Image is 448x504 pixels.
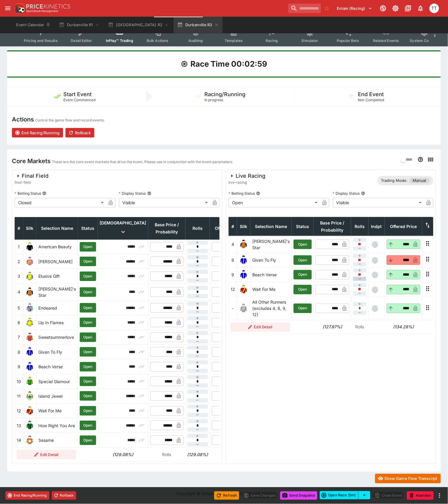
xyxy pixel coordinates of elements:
[403,3,413,14] button: Documentation
[25,271,35,281] img: runner 3
[25,347,35,357] img: runner 8
[320,491,370,500] div: split button
[25,333,35,342] img: runner 7
[428,2,441,15] button: Tala Taufale
[214,491,239,500] button: Refresh
[351,217,368,236] th: Rolls
[15,239,23,254] td: 1
[80,377,96,386] button: Open
[322,4,332,13] button: No Bookmarks
[37,359,78,374] td: Beach Verse
[37,217,78,239] th: Selection Name
[337,38,359,43] span: Popular Bets
[37,374,78,388] td: Special Glamour
[80,257,96,266] button: Open
[292,217,314,236] th: Status
[25,318,35,327] img: runner 6
[239,240,248,249] img: runner 4
[80,406,96,416] button: Open
[63,98,95,102] span: Event Commenced
[15,330,23,344] td: 7
[25,421,35,430] img: runner 13
[229,282,237,297] td: 12
[55,17,103,33] button: Durbanville R1
[369,217,385,236] th: Independent
[228,198,320,207] div: Open
[228,172,265,180] div: Live Racing
[436,492,443,499] button: more
[25,257,35,266] img: runner 2
[119,191,146,196] p: Display Status
[15,359,23,374] td: 9
[294,255,312,265] button: Open
[98,217,148,239] th: [DEMOGRAPHIC_DATA]
[37,345,78,359] td: Given To Fly
[80,303,96,313] button: Open
[37,269,78,283] td: Elusive Gift
[15,283,23,300] td: 4
[239,304,248,313] img: blank-silk.png
[358,98,384,102] span: Not-Completed
[381,178,408,184] p: Trading Mode:
[25,303,35,313] img: runner 5
[390,3,401,14] button: Toggle light/dark mode
[25,377,35,386] img: runner 10
[63,91,92,98] h5: Start Event
[250,236,292,253] td: [PERSON_NAME]'s Star
[190,59,267,69] h1: Race Time 00:02:59
[188,38,203,43] span: Auditing
[15,191,41,196] p: Betting Status
[358,91,384,98] h5: End Event
[250,217,292,236] th: Selection Name
[106,38,133,43] span: InPlay™ Trading
[104,17,173,33] button: [GEOGRAPHIC_DATA] R2
[26,10,58,13] img: Sportsbook Management
[17,450,76,459] button: Edit Detail
[25,436,35,445] img: runner 14
[119,198,210,207] div: Visible
[37,239,78,254] td: American Beauty
[65,128,94,138] button: Rollback
[37,403,78,418] td: Wait For Me
[229,297,237,320] td: -
[80,287,96,297] button: Open
[415,3,426,14] button: Notifications
[37,315,78,330] td: Up In Flames
[239,255,248,265] img: runner 8
[80,271,96,281] button: Open
[375,474,441,483] button: Show Game Flow Transcript
[25,391,35,401] img: runner 11
[237,217,250,236] th: Silk
[25,406,35,416] img: runner 12
[185,217,210,239] th: Rolls
[15,217,23,239] th: #
[26,4,70,9] img: PriceKinetics
[205,91,246,98] h5: Racing/Running
[239,270,248,280] img: runner 9
[294,285,312,294] button: Open
[387,324,421,330] h6: (134.28%)
[37,389,78,403] td: Island Jewel
[410,38,439,43] span: System Controls
[256,191,260,196] button: Betting Status
[229,253,237,267] td: 8
[37,283,78,300] td: [PERSON_NAME]'s Star
[228,180,265,185] span: live-racing
[250,253,292,267] td: Given To Fly
[37,254,78,269] td: [PERSON_NAME]
[228,191,255,196] p: Betting Status
[174,17,222,33] button: Durbanville R3
[187,451,208,458] h6: (129.08%)
[15,198,106,207] div: Closed
[250,268,292,282] td: Beach Verse
[250,297,292,320] td: All Other Runners (excludes 4, 8, 9, 12)
[25,362,35,372] img: runner 9
[288,4,321,13] input: search
[378,3,389,14] button: Connected to PK
[80,347,96,357] button: Open
[358,491,370,500] button: select merge strategy
[15,315,23,330] td: 6
[333,198,424,207] div: Visible
[80,242,96,252] button: Open
[100,451,146,458] h6: (129.08%)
